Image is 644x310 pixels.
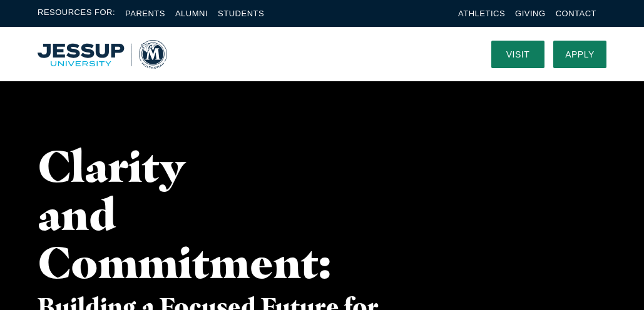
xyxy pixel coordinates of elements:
h1: Clarity and Commitment: [38,142,256,286]
img: Multnomah University Logo [38,40,167,69]
a: Giving [515,9,546,18]
span: Resources For: [38,6,115,21]
a: Parents [125,9,165,18]
a: Apply [553,41,606,68]
a: Students [218,9,264,18]
a: Athletics [458,9,505,18]
a: Contact [556,9,596,18]
a: Home [38,40,167,69]
a: Visit [491,41,544,68]
a: Alumni [175,9,208,18]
